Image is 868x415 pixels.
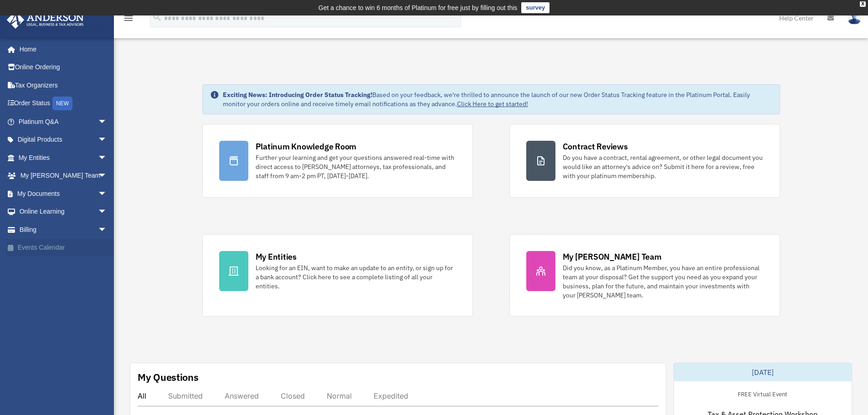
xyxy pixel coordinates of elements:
a: Digital Productsarrow_drop_down [6,131,121,149]
a: My Entities Looking for an EIN, want to make an update to an entity, or sign up for a bank accoun... [202,234,473,317]
span: arrow_drop_down [98,113,116,131]
a: Tax Organizers [6,76,121,94]
div: My Entities [256,251,297,262]
a: My Documentsarrow_drop_down [6,184,121,203]
div: close [860,1,866,7]
div: My Questions [138,370,199,384]
i: menu [123,13,134,24]
a: Platinum Knowledge Room Further your learning and get your questions answered real-time with dire... [202,124,473,198]
div: Closed [281,391,305,400]
a: Platinum Q&Aarrow_drop_down [6,113,121,131]
a: Home [6,40,116,58]
div: Did you know, as a Platinum Member, you have an entire professional team at your disposal? Get th... [563,263,763,300]
div: NEW [52,97,72,110]
a: Billingarrow_drop_down [6,220,121,239]
span: arrow_drop_down [98,184,116,203]
img: User Pic [847,11,861,25]
div: Normal [327,391,352,400]
div: FREE Virtual Event [730,389,795,398]
div: Further your learning and get your questions answered real-time with direct access to [PERSON_NAM... [256,153,456,180]
span: arrow_drop_down [98,203,116,221]
div: Based on your feedback, we're thrilled to announce the launch of our new Order Status Tracking fe... [223,90,772,108]
div: My [PERSON_NAME] Team [563,251,662,262]
span: arrow_drop_down [98,149,116,167]
a: My [PERSON_NAME] Team Did you know, as a Platinum Member, you have an entire professional team at... [509,234,780,317]
strong: Exciting News: Introducing Order Status Tracking! [223,91,372,99]
a: Contract Reviews Do you have a contract, rental agreement, or other legal document you would like... [509,124,780,198]
img: Anderson Advisors Platinum Portal [4,11,87,29]
span: arrow_drop_down [98,220,116,239]
a: menu [123,16,134,24]
a: Order StatusNEW [6,94,121,113]
a: Events Calendar [6,239,121,257]
div: Answered [225,391,259,400]
div: [DATE] [674,363,852,381]
a: Online Learningarrow_drop_down [6,203,121,221]
div: Submitted [168,391,203,400]
div: Contract Reviews [563,141,628,152]
span: arrow_drop_down [98,131,116,149]
div: Platinum Knowledge Room [256,141,357,152]
a: Click Here to get started! [457,100,528,108]
div: All [138,391,146,400]
div: Get a chance to win 6 months of Platinum for free just by filling out this [318,2,518,13]
a: survey [521,2,550,13]
div: Expedited [374,391,408,400]
a: Online Ordering [6,58,121,77]
span: arrow_drop_down [98,167,116,185]
div: Looking for an EIN, want to make an update to an entity, or sign up for a bank account? Click her... [256,263,456,291]
a: My [PERSON_NAME] Teamarrow_drop_down [6,167,121,185]
a: My Entitiesarrow_drop_down [6,149,121,167]
div: Do you have a contract, rental agreement, or other legal document you would like an attorney's ad... [563,153,763,180]
i: search [152,12,162,22]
